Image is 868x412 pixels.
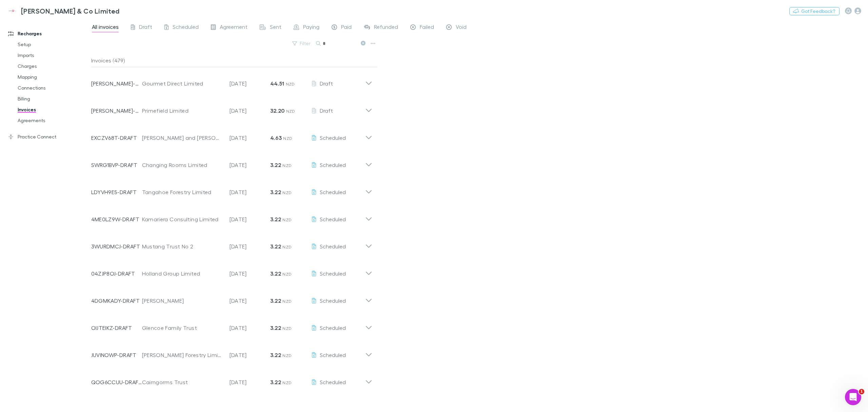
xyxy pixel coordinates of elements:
span: Scheduled [320,270,346,277]
div: [PERSON_NAME] Forestry Limited [142,351,223,359]
div: Primefield Limited [142,107,223,115]
span: Draft [320,80,333,87]
button: Got Feedback? [789,7,840,15]
span: Scheduled [320,134,346,141]
span: Draft [139,23,152,32]
p: [DATE] [230,242,270,250]
span: All invoices [92,23,119,32]
button: Filter [289,39,315,48]
p: [DATE] [230,215,270,223]
strong: 44.51 [270,80,284,87]
span: Scheduled [320,162,346,168]
span: Refunded [374,23,398,32]
a: Connections [11,82,97,93]
iframe: Intercom live chat [845,389,861,405]
span: Paying [303,23,319,32]
div: Tangahoe Forestry Limited [142,188,223,196]
img: Epplett & Co Limited's Logo [7,7,18,15]
span: NZD [282,271,292,277]
span: NZD [282,380,292,385]
div: EXCZV68T-DRAFT[PERSON_NAME] and [PERSON_NAME] Family Trust[DATE]4.63 NZDScheduled [86,121,378,149]
div: QOG6CCUU-DRAFTCairngorms Trust[DATE]3.22 NZDScheduled [86,366,378,393]
span: Scheduled [320,324,346,331]
div: 04ZJP8OJ-DRAFTHolland Group Limited[DATE]3.22 NZDScheduled [86,257,378,284]
div: 3WURDMCJ-DRAFTMustang Trust No 2[DATE]3.22 NZDScheduled [86,230,378,257]
p: 3WURDMCJ-DRAFT [91,242,142,250]
p: [PERSON_NAME]-0638 [91,79,142,88]
span: NZD [286,109,295,114]
span: NZD [286,81,295,87]
p: [DATE] [230,188,270,196]
span: Void [456,23,467,32]
p: LDYVH9E5-DRAFT [91,188,142,196]
a: Imports [11,50,97,61]
p: [DATE] [230,297,270,305]
span: NZD [282,190,292,195]
strong: 4.63 [270,134,282,141]
a: [PERSON_NAME] & Co Limited [3,3,124,19]
strong: 3.22 [270,352,281,358]
p: SWRG1BVP-DRAFT [91,161,142,169]
span: Sent [270,23,281,32]
p: [DATE] [230,79,270,88]
p: [DATE] [230,324,270,332]
strong: 3.22 [270,243,281,250]
p: EXCZV68T-DRAFT [91,134,142,142]
p: [DATE] [230,351,270,359]
p: [DATE] [230,107,270,115]
span: Paid [341,23,352,32]
span: Scheduled [320,243,346,249]
p: [DATE] [230,378,270,386]
p: 04ZJP8OJ-DRAFT [91,269,142,278]
span: Agreement [220,23,248,32]
div: [PERSON_NAME]-0519Primefield Limited[DATE]32.20 NZDDraft [86,94,378,121]
div: LDYVH9E5-DRAFTTangahoe Forestry Limited[DATE]3.22 NZDScheduled [86,176,378,203]
span: NZD [282,353,292,358]
span: Scheduled [320,352,346,358]
strong: 3.22 [270,270,281,277]
div: Holland Group Limited [142,269,223,278]
p: [DATE] [230,134,270,142]
span: Draft [320,107,333,114]
span: Failed [420,23,434,32]
strong: 3.22 [270,189,281,195]
span: NZD [282,217,292,222]
div: JUVINOWP-DRAFT[PERSON_NAME] Forestry Limited[DATE]3.22 NZDScheduled [86,339,378,366]
div: Glencoe Family Trust [142,324,223,332]
div: 4ME0LZ9W-DRAFTKamariera Consulting Limited[DATE]3.22 NZDScheduled [86,203,378,230]
a: Practice Connect [1,131,97,142]
div: Mustang Trust No 2 [142,242,223,250]
p: OIJTEIKZ-DRAFT [91,324,142,332]
div: SWRG1BVP-DRAFTChanging Rooms Limited[DATE]3.22 NZDScheduled [86,149,378,176]
strong: 32.20 [270,107,285,114]
div: Cairngorms Trust [142,378,223,386]
p: 4DGMKADY-DRAFT [91,297,142,305]
span: NZD [282,244,292,249]
p: [DATE] [230,161,270,169]
span: NZD [282,163,292,168]
strong: 3.22 [270,216,281,223]
span: Scheduled [320,189,346,195]
a: Billing [11,93,97,104]
a: Setup [11,39,97,50]
div: OIJTEIKZ-DRAFTGlencoe Family Trust[DATE]3.22 NZDScheduled [86,312,378,339]
span: Scheduled [173,23,199,32]
strong: 3.22 [270,297,281,304]
p: JUVINOWP-DRAFT [91,351,142,359]
div: Changing Rooms Limited [142,161,223,169]
span: Scheduled [320,297,346,304]
a: Recharges [1,28,97,39]
span: 1 [859,389,864,394]
strong: 3.22 [270,324,281,331]
a: Charges [11,61,97,72]
p: [PERSON_NAME]-0519 [91,107,142,115]
a: Mapping [11,72,97,82]
span: NZD [283,136,292,141]
div: [PERSON_NAME]-0638Gourmet Direct Limited[DATE]44.51 NZDDraft [86,67,378,94]
span: Scheduled [320,216,346,222]
strong: 3.22 [270,162,281,168]
div: Kamariera Consulting Limited [142,215,223,223]
span: NZD [282,326,292,331]
div: [PERSON_NAME] [142,297,223,305]
h3: [PERSON_NAME] & Co Limited [21,7,120,15]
